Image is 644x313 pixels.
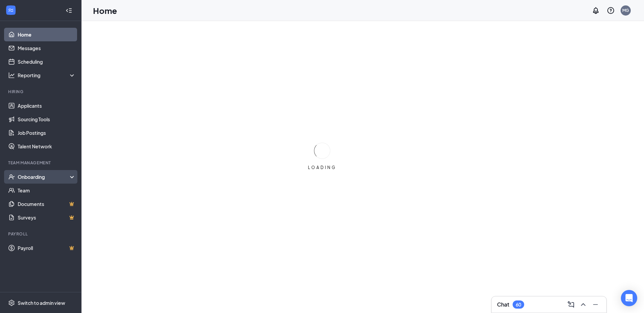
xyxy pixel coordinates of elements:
[590,299,601,310] button: Minimize
[607,6,615,15] svg: QuestionInfo
[66,7,72,14] svg: Collapse
[93,5,117,16] h1: Home
[8,89,74,95] div: Hiring
[18,55,76,68] a: Scheduling
[18,126,76,140] a: Job Postings
[621,290,637,306] div: Open Intercom Messenger
[8,299,15,306] svg: Settings
[18,241,76,255] a: PayrollCrown
[18,173,70,180] div: Onboarding
[8,72,15,79] svg: Analysis
[497,301,509,308] h3: Chat
[592,6,600,15] svg: Notifications
[567,300,575,309] svg: ComposeMessage
[8,173,15,180] svg: UserCheck
[622,7,629,13] div: MG
[18,299,65,306] div: Switch to admin view
[18,28,76,41] a: Home
[8,160,74,166] div: Team Management
[579,300,587,309] svg: ChevronUp
[7,7,14,14] svg: WorkstreamLogo
[18,99,76,112] a: Applicants
[305,165,339,170] div: LOADING
[516,302,521,308] div: 60
[566,299,576,310] button: ComposeMessage
[578,299,589,310] button: ChevronUp
[8,231,74,237] div: Payroll
[18,197,76,211] a: DocumentsCrown
[18,41,76,55] a: Messages
[18,184,76,197] a: Team
[18,72,76,79] div: Reporting
[18,112,76,126] a: Sourcing Tools
[18,211,76,224] a: SurveysCrown
[18,140,76,153] a: Talent Network
[591,300,600,309] svg: Minimize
